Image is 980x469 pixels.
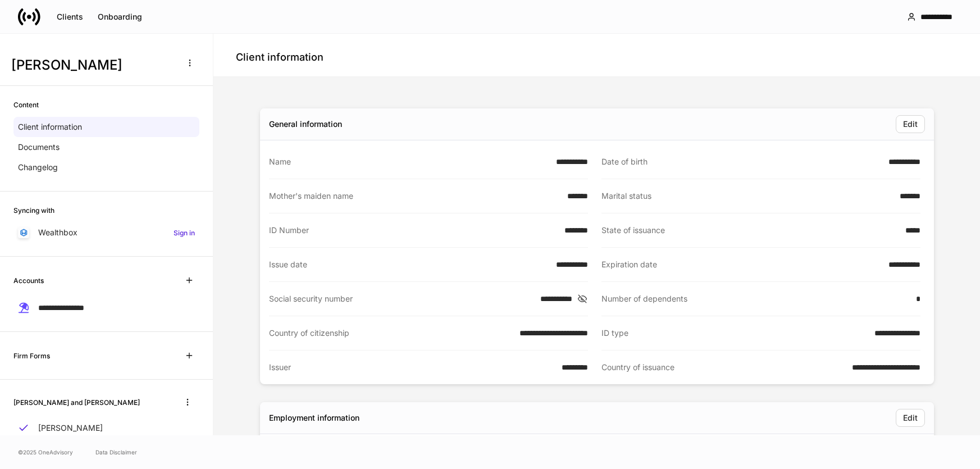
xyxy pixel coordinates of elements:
[269,412,359,424] div: Employment information
[18,121,82,133] p: Client information
[601,327,868,339] div: ID type
[38,422,103,434] p: [PERSON_NAME]
[95,448,137,457] a: Data Disclaimer
[601,156,882,167] div: Date of birth
[174,227,195,238] h6: Sign in
[98,13,142,21] div: Onboarding
[13,205,54,216] h6: Syncing with
[269,259,549,270] div: Issue date
[57,13,83,21] div: Clients
[601,362,845,373] div: Country of issuance
[11,56,174,74] h3: [PERSON_NAME]
[269,225,558,236] div: ID Number
[13,117,199,137] a: Client information
[18,162,58,173] p: Changelog
[269,190,560,202] div: Mother's maiden name
[13,137,199,157] a: Documents
[903,414,918,422] div: Edit
[896,115,925,133] button: Edit
[601,293,909,304] div: Number of dependents
[38,227,78,238] p: Wealthbox
[13,275,44,286] h6: Accounts
[269,293,534,304] div: Social security number
[13,157,199,177] a: Changelog
[13,397,140,408] h6: [PERSON_NAME] and [PERSON_NAME]
[13,99,39,110] h6: Content
[601,259,882,270] div: Expiration date
[18,448,73,457] span: © 2025 OneAdvisory
[18,142,60,153] p: Documents
[269,327,513,339] div: Country of citizenship
[903,120,918,128] div: Edit
[269,119,342,130] div: General information
[896,409,925,427] button: Edit
[13,350,50,361] h6: Firm Forms
[236,51,323,64] h4: Client information
[13,222,199,243] a: WealthboxSign in
[90,8,149,26] button: Onboarding
[269,156,549,167] div: Name
[601,225,899,236] div: State of issuance
[13,418,199,438] a: [PERSON_NAME]
[269,362,555,373] div: Issuer
[601,190,893,202] div: Marital status
[49,8,90,26] button: Clients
